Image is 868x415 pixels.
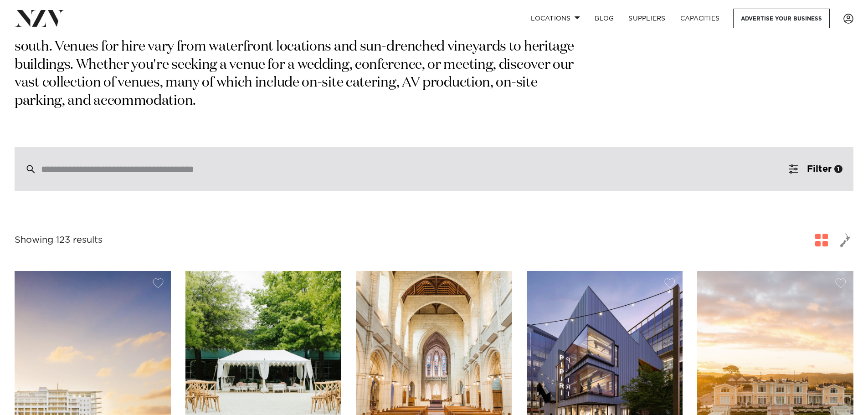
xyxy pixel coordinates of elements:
a: BLOG [587,9,621,28]
img: nzv-logo.png [15,10,64,26]
a: Locations [524,9,587,28]
div: Showing 123 results [15,233,103,247]
a: SUPPLIERS [621,9,673,28]
button: Filter1 [778,147,853,191]
a: Capacities [673,9,727,28]
span: Filter [807,164,832,174]
a: Advertise your business [733,9,830,28]
div: 1 [834,165,842,173]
